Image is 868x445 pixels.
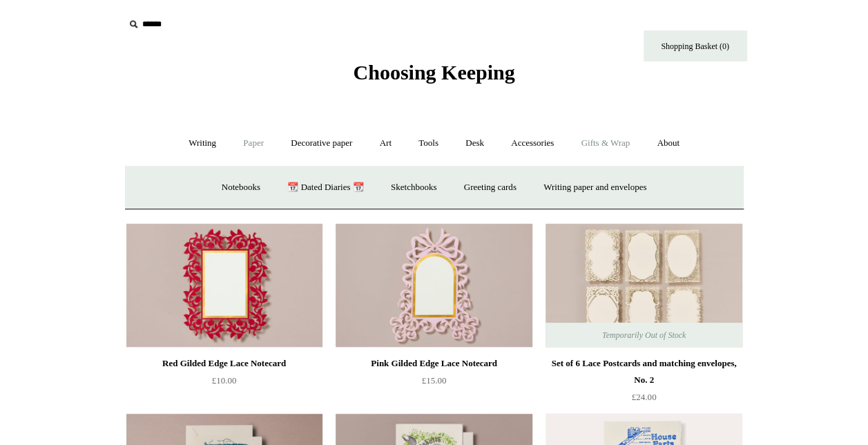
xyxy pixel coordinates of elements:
[130,355,319,372] div: Red Gilded Edge Lace Notecard
[126,223,322,348] img: Red Gilded Edge Lace Notecard
[406,125,451,162] a: Tools
[644,30,747,61] a: Shopping Basket (0)
[546,223,742,348] img: Set of 6 Lace Postcards and matching envelopes, No. 2
[231,125,276,162] a: Paper
[378,169,449,206] a: Sketchbooks
[353,61,514,84] span: Choosing Keeping
[367,125,404,162] a: Art
[568,125,642,162] a: Gifts & Wrap
[546,223,742,348] a: Set of 6 Lace Postcards and matching envelopes, No. 2 Set of 6 Lace Postcards and matching envelo...
[126,355,322,412] a: Red Gilded Edge Lace Notecard £10.00
[209,169,273,206] a: Notebooks
[632,392,657,402] span: £24.00
[126,223,322,348] a: Red Gilded Edge Lace Notecard Red Gilded Edge Lace Notecard
[546,355,742,412] a: Set of 6 Lace Postcards and matching envelopes, No. 2 £24.00
[339,355,528,372] div: Pink Gilded Edge Lace Notecard
[336,355,532,412] a: Pink Gilded Edge Lace Notecard £15.00
[176,125,229,162] a: Writing
[336,223,532,348] a: Pink Gilded Edge Lace Notecard Pink Gilded Edge Lace Notecard
[278,125,365,162] a: Decorative paper
[452,169,529,206] a: Greeting cards
[336,223,532,348] img: Pink Gilded Edge Lace Notecard
[644,125,692,162] a: About
[588,323,700,348] span: Temporarily Out of Stock
[499,125,566,162] a: Accessories
[531,169,659,206] a: Writing paper and envelopes
[422,375,447,386] span: £15.00
[353,72,514,82] a: Choosing Keeping
[549,355,738,388] div: Set of 6 Lace Postcards and matching envelopes, No. 2
[275,169,376,206] a: 📆 Dated Diaries 📆
[453,125,496,162] a: Desk
[212,375,237,386] span: £10.00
